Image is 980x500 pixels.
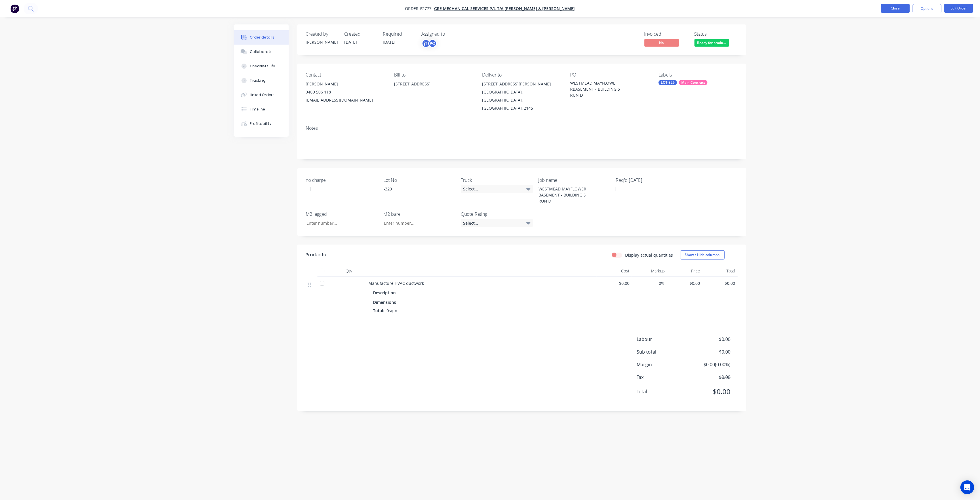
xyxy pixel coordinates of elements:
div: Qty [332,265,366,277]
button: Tracking [234,73,289,88]
span: Sub total [637,348,688,355]
div: Total [702,265,738,277]
div: Description [373,289,398,297]
label: Truck [461,177,533,184]
span: $0.00 [688,348,730,355]
button: Options [913,4,941,13]
div: WESTMEAD MAYFLOWER BASEMENT - BUILDING 5 RUN D [534,185,606,205]
div: Tracking [250,78,266,83]
div: Main Contract [679,80,707,85]
span: Manufacture HVAC ductwork [369,280,424,286]
div: Price [667,265,703,277]
span: [DATE] [345,39,357,45]
button: Timeline [234,102,289,117]
span: Labour [637,336,688,343]
button: Order details [234,30,289,45]
a: GRE Mechanical Services P/L t/a [PERSON_NAME] & [PERSON_NAME] [434,6,575,12]
div: Status [694,31,738,37]
div: Order details [250,35,274,40]
span: $0.00 ( 0.00 %) [688,361,730,368]
div: Select... [461,185,533,193]
label: no charge [306,177,378,184]
span: 0% [634,280,665,286]
div: Profitability [250,121,271,126]
div: -329 [379,185,451,193]
div: Linked Orders [250,92,275,98]
button: Ready for produ... [694,39,729,48]
div: 0400 506 118 [306,88,385,96]
button: Edit Order [944,4,973,13]
span: Margin [637,361,688,368]
label: Lot No [383,177,455,184]
div: Assigned to [422,31,479,37]
button: jTPO [422,39,437,48]
div: jT [422,39,430,48]
div: Timeline [250,107,265,112]
span: [DATE] [383,39,396,45]
span: $0.00 [688,374,730,381]
span: Total: [373,308,385,313]
img: Factory [10,4,19,13]
div: Deliver to [482,72,561,78]
label: Req'd [DATE] [616,177,688,184]
label: M2 bare [383,211,455,217]
span: Order #2777 - [405,6,434,12]
button: Collaborate [234,45,289,59]
div: Created [345,31,376,37]
span: $0.00 [688,386,730,397]
div: [STREET_ADDRESS] [394,80,473,98]
div: [PERSON_NAME] [306,39,338,45]
input: Enter number... [379,219,455,227]
div: WESTMEAD MAYFLOWE RBASEMENT - BUILDING 5 RUN D [570,80,642,98]
span: Total [637,388,688,395]
div: [STREET_ADDRESS][PERSON_NAME] [482,80,561,88]
div: [STREET_ADDRESS][PERSON_NAME][GEOGRAPHIC_DATA], [GEOGRAPHIC_DATA], [GEOGRAPHIC_DATA], 2145 [482,80,561,112]
div: Created by [306,31,338,37]
label: M2 lagged [306,211,378,217]
span: No [644,39,679,46]
div: [PERSON_NAME]0400 506 118[EMAIL_ADDRESS][DOMAIN_NAME] [306,80,385,104]
div: PO [428,39,437,48]
div: Contact [306,72,385,78]
div: Cost [597,265,632,277]
label: Display actual quantities [625,252,673,258]
span: 0sqm [385,308,400,313]
div: PO [570,72,649,78]
button: Linked Orders [234,88,289,102]
span: Tax [637,374,688,381]
input: Enter number... [302,219,378,227]
div: Products [306,251,326,258]
label: Quote Rating [461,211,533,217]
div: Invoiced [644,31,688,37]
button: Close [881,4,910,13]
div: Checklists 0/0 [250,64,275,69]
span: Dimensions [373,299,396,305]
div: Notes [306,125,738,131]
span: $0.00 [669,280,700,286]
div: Open Intercom Messenger [960,480,974,494]
span: $0.00 [688,336,730,343]
div: [GEOGRAPHIC_DATA], [GEOGRAPHIC_DATA], [GEOGRAPHIC_DATA], 2145 [482,88,561,112]
span: Ready for produ... [694,39,729,46]
div: Labels [659,72,737,78]
button: Checklists 0/0 [234,59,289,73]
div: LOT-329 [659,80,677,85]
span: $0.00 [599,280,630,286]
div: Markup [632,265,667,277]
div: [PERSON_NAME] [306,80,385,88]
div: Select... [461,219,533,227]
button: Profitability [234,117,289,131]
div: [EMAIL_ADDRESS][DOMAIN_NAME] [306,96,385,104]
button: Show / Hide columns [680,250,725,259]
div: Bill to [394,72,473,78]
label: Job name [538,177,610,184]
div: [STREET_ADDRESS] [394,80,473,88]
span: $0.00 [705,280,735,286]
div: Collaborate [250,49,273,54]
div: Required [383,31,415,37]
